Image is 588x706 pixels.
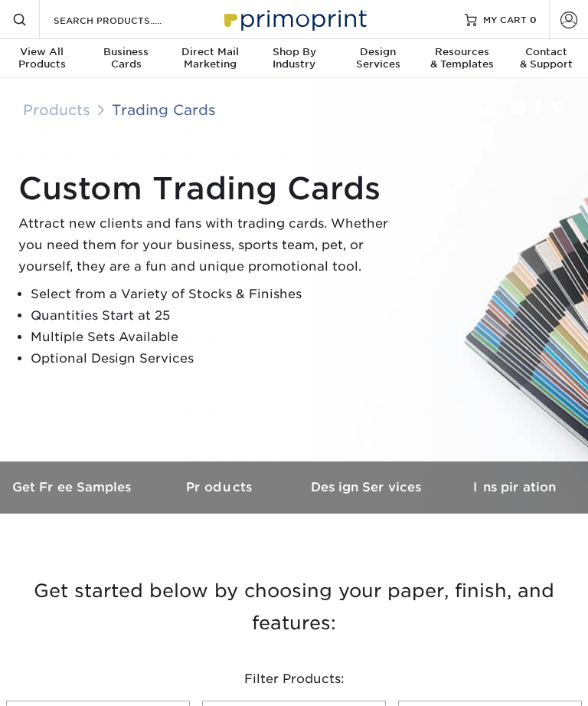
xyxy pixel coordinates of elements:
a: Products [23,101,90,118]
a: Inspiration [441,461,588,513]
a: Products [147,461,294,513]
li: Multiple Sets Available [31,327,401,348]
span: Direct Mail [168,46,252,58]
span: Resources [420,46,505,58]
span: 0 [530,14,537,25]
h3: Design Services [294,480,441,494]
li: Select from a Variety of Stocks & Finishes [31,284,401,305]
span: MY CART [483,13,527,26]
span: Shop By [252,46,336,58]
li: Optional Design Services [31,348,401,369]
a: Resources& Templates [420,39,505,80]
h3: Inspiration [441,480,588,494]
a: BusinessCards [84,39,168,80]
span: Contact [504,46,588,58]
img: Primoprint [217,2,371,35]
div: Marketing [168,46,252,71]
a: Contact& Support [504,39,588,80]
span: Business [84,46,168,58]
div: & Templates [420,46,505,71]
a: Trading Cards [112,101,216,118]
li: Quantities Start at 25 [31,305,401,327]
p: Attract new clients and fans with trading cards. Whether you need them for your business, sports ... [18,213,401,277]
h1: Custom Trading Cards [18,170,401,207]
div: Cards [84,46,168,71]
a: Shop ByIndustry [252,39,336,80]
div: & Support [504,46,588,71]
h3: Products [147,480,294,494]
h3: Get started below by choosing your paper, finish, and features: [11,569,577,639]
a: Design Services [294,461,441,513]
input: SEARCH PRODUCTS..... [52,11,201,29]
a: DesignServices [336,39,420,80]
div: Services [336,46,420,71]
div: Industry [252,46,336,71]
span: Design [336,46,420,58]
a: Direct MailMarketing [168,39,252,80]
